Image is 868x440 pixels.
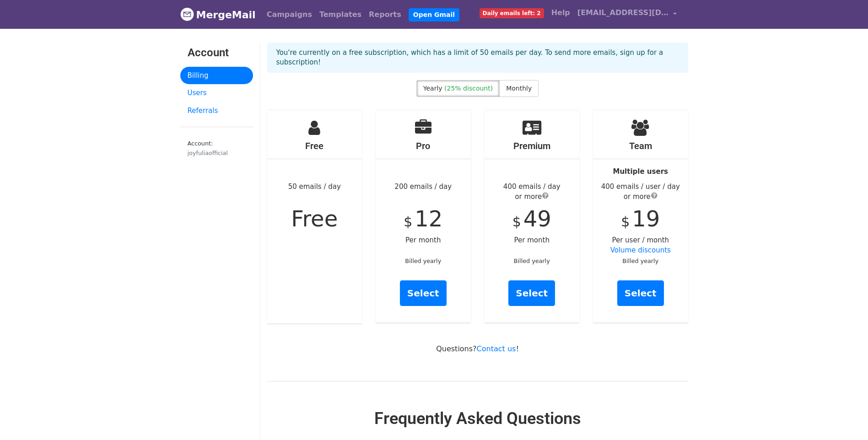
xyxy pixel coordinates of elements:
[180,67,253,85] a: Billing
[291,206,338,231] span: Free
[444,85,493,92] span: (25% discount)
[480,8,544,18] span: Daily emails left: 2
[593,110,688,322] div: Per user / month
[512,214,521,230] span: $
[477,344,516,353] a: Contact us
[485,140,580,151] h4: Premium
[577,7,669,18] span: [EMAIL_ADDRESS][DOMAIN_NAME]
[180,102,253,120] a: Referrals
[574,4,681,25] a: [EMAIL_ADDRESS][DOMAIN_NAME]
[476,4,548,22] a: Daily emails left: 2
[188,140,246,157] small: Account:
[622,258,658,264] small: Billed yearly
[409,8,459,21] a: Open Gmail
[415,206,442,231] span: 12
[180,84,253,102] a: Users
[267,409,688,429] h2: Frequently Asked Questions
[400,280,447,306] a: Select
[621,214,630,230] span: $
[548,4,574,22] a: Help
[365,5,405,24] a: Reports
[405,258,441,264] small: Billed yearly
[485,110,580,322] div: Per month
[617,280,664,306] a: Select
[180,5,256,24] a: MergeMail
[632,206,660,231] span: 19
[267,140,362,151] h4: Free
[180,7,194,21] img: MergeMail logo
[610,246,671,254] a: Volume discounts
[188,149,246,157] div: joyfuliaofficial
[404,214,412,230] span: $
[316,5,365,24] a: Templates
[514,258,550,264] small: Billed yearly
[523,206,551,231] span: 49
[267,344,688,354] p: Questions? !
[613,167,668,176] strong: Multiple users
[188,46,246,59] h3: Account
[276,48,679,67] p: You're currently on a free subscription, which has a limit of 50 emails per day. To send more ema...
[593,140,688,151] h4: Team
[423,85,442,92] span: Yearly
[506,85,532,92] span: Monthly
[376,140,471,151] h4: Pro
[376,110,471,322] div: 200 emails / day Per month
[508,280,555,306] a: Select
[263,5,316,24] a: Campaigns
[267,110,362,323] div: 50 emails / day
[593,182,688,202] div: 400 emails / user / day or more
[485,182,580,202] div: 400 emails / day or more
